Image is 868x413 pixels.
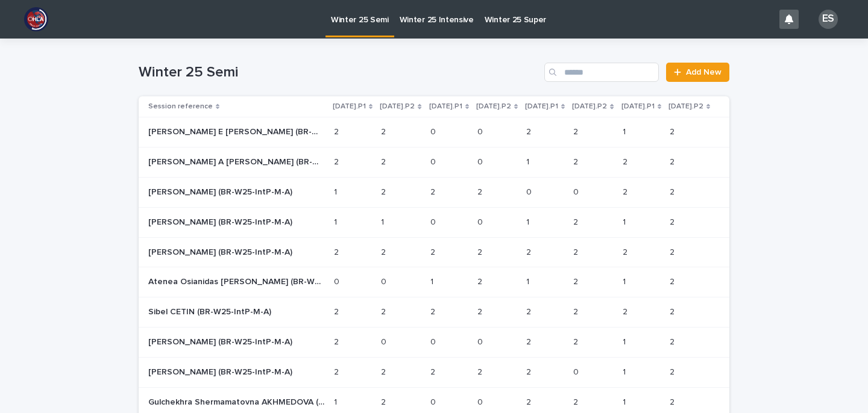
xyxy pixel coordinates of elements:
p: [DATE].P2 [476,100,511,113]
p: 0 [573,365,581,377]
p: 1 [623,365,628,377]
p: Session reference [148,100,213,113]
p: 2 [381,395,388,408]
p: [DATE].P1 [621,100,655,113]
p: 0 [334,275,342,287]
p: Khaled Awad E ALATAWI (BR-W25-IntP-M-A) [148,125,327,137]
p: 2 [430,305,438,317]
p: 2 [477,185,485,197]
p: 2 [573,245,580,258]
p: Atenea Osianidas NARES COLIN (BR-W25-IntP-M-A) [148,275,327,287]
p: Sibel CETIN (BR-W25-IntP-M-A) [148,305,274,317]
p: 0 [430,155,438,167]
p: [DATE].P2 [380,100,415,113]
input: Search [544,63,659,82]
p: 2 [573,335,580,347]
p: 2 [526,245,533,258]
p: 2 [526,365,533,377]
p: 2 [430,245,438,258]
p: 2 [670,215,677,228]
p: 2 [477,275,485,287]
p: 1 [526,215,532,228]
p: 1 [623,125,628,137]
p: 2 [334,335,341,347]
p: [DATE].P2 [572,100,607,113]
p: 2 [334,365,341,377]
p: 2 [477,305,485,317]
p: Gulchekhra Shermamatovna AKHMEDOVA (BR-W25-IntP-M-A) [148,395,327,408]
div: ES [819,10,838,29]
p: 0 [477,125,485,137]
p: 2 [526,335,533,347]
p: 0 [430,335,438,347]
p: 2 [573,305,580,317]
span: Add New [686,68,722,76]
p: 2 [573,275,580,287]
p: 0 [477,335,485,347]
p: 1 [381,215,386,228]
tr: [PERSON_NAME] (BR-W25-IntP-M-A)[PERSON_NAME] (BR-W25-IntP-M-A) 22 22 22 22 22 22 22 22 [139,237,729,267]
p: 2 [623,245,630,258]
p: Juliana NEVES HERINGER (BR-W25-IntP-M-A) [148,245,295,258]
p: 2 [670,395,677,408]
p: 2 [573,215,580,228]
p: 2 [623,305,630,317]
p: 1 [623,215,628,228]
p: 1 [526,275,532,287]
p: 2 [573,125,580,137]
p: 2 [430,185,438,197]
p: 0 [381,335,389,347]
p: [DATE].P1 [333,100,366,113]
p: 1 [623,395,628,408]
h1: Winter 25 Semi [139,64,539,81]
p: 2 [334,125,341,137]
p: 2 [477,365,485,377]
p: 1 [334,185,339,197]
p: 2 [670,275,677,287]
p: 2 [477,245,485,258]
p: 2 [381,185,388,197]
p: 2 [670,155,677,167]
p: 0 [477,395,485,408]
p: 2 [381,125,388,137]
p: 2 [526,395,533,408]
p: 2 [430,365,438,377]
p: 1 [623,335,628,347]
p: Osama Abdullah A ALAMMAR (BR-W25-IntP-M-A) [148,155,327,167]
p: 2 [334,155,341,167]
p: 0 [381,275,389,287]
tr: [PERSON_NAME] A [PERSON_NAME] (BR-W25-IntP-M-A)[PERSON_NAME] A [PERSON_NAME] (BR-W25-IntP-M-A) 22... [139,147,729,178]
p: 0 [477,155,485,167]
p: [DATE].P1 [525,100,558,113]
p: 2 [670,335,677,347]
p: Raed Saleh H ALSHAIBANI (BR-W25-IntP-M-A) [148,335,295,347]
p: 2 [623,185,630,197]
p: [DATE].P2 [668,100,703,113]
p: 0 [430,125,438,137]
p: 2 [623,155,630,167]
a: Add New [666,63,729,82]
p: 0 [477,215,485,228]
p: 2 [334,245,341,258]
img: aipyDjXYRKSA0uVTCYJi [24,7,48,31]
p: 2 [573,155,580,167]
p: 2 [334,305,341,317]
p: 1 [430,275,436,287]
p: 2 [670,185,677,197]
p: 0 [573,185,581,197]
p: 2 [381,245,388,258]
p: 1 [526,155,532,167]
p: 2 [381,365,388,377]
p: 1 [623,275,628,287]
tr: [PERSON_NAME] (BR-W25-IntP-M-A)[PERSON_NAME] (BR-W25-IntP-M-A) 22 22 22 22 22 00 11 22 [139,357,729,387]
p: 0 [430,395,438,408]
tr: Atenea Osianidas [PERSON_NAME] (BR-W25-IntP-M-A)Atenea Osianidas [PERSON_NAME] (BR-W25-IntP-M-A) ... [139,267,729,297]
p: 2 [381,155,388,167]
p: 1 [334,215,339,228]
p: 0 [526,185,534,197]
tr: [PERSON_NAME] (BR-W25-IntP-M-A)[PERSON_NAME] (BR-W25-IntP-M-A) 11 22 22 22 00 00 22 22 [139,177,729,207]
p: Igor Henrique SILVEIRA CASELATO (BR-W25-IntP-M-A) [148,365,295,377]
tr: [PERSON_NAME] (BR-W25-IntP-M-A)[PERSON_NAME] (BR-W25-IntP-M-A) 22 00 00 00 22 22 11 22 [139,327,729,357]
p: [DATE].P1 [429,100,462,113]
p: 1 [334,395,339,408]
